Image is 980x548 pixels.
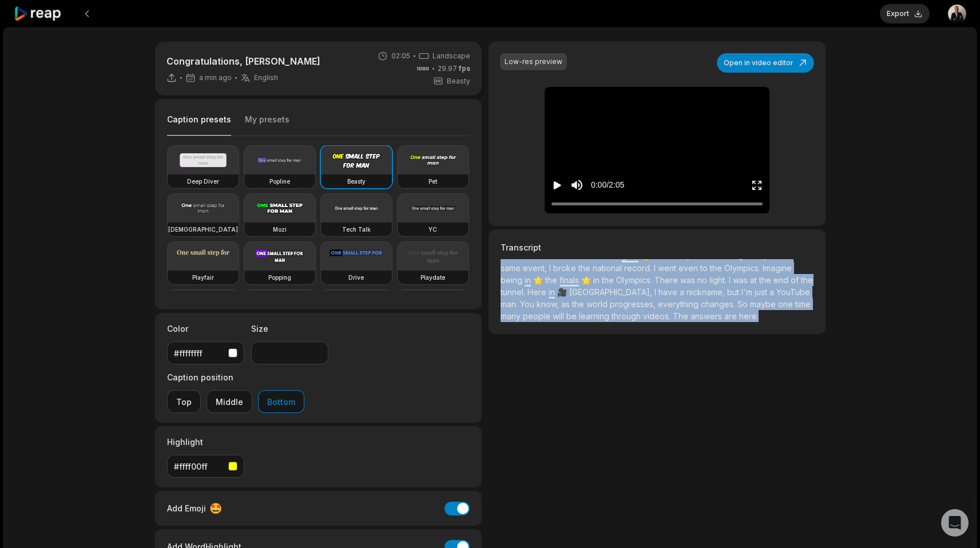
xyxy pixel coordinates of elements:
[167,341,244,364] button: #ffffffff
[420,273,445,282] h3: Playdate
[578,263,593,273] span: the
[167,114,231,136] button: Caption presets
[560,275,581,285] span: finals
[428,225,437,234] h3: YC
[438,63,470,74] span: 29.97
[658,299,701,309] span: everything
[724,263,763,273] span: Olympics.
[187,177,219,186] h3: Deep Diver
[773,275,791,285] span: end
[525,275,533,285] span: in
[880,4,930,23] button: Export
[391,51,410,61] span: 02:05
[654,263,658,273] span: I
[680,287,687,297] span: a
[501,241,813,253] h3: Transcript
[501,311,523,321] span: many
[549,287,557,297] span: in
[602,275,616,285] span: the
[549,263,553,273] span: I
[553,263,578,273] span: broke
[268,273,291,282] h3: Popping
[566,311,579,321] span: be
[347,177,366,186] h3: Beasty
[791,275,801,285] span: of
[680,275,697,285] span: was
[624,263,654,273] span: record.
[733,275,750,285] span: was
[447,76,470,86] span: Beasty
[167,390,201,413] button: Top
[254,73,278,82] span: English
[658,263,679,273] span: went
[251,323,328,335] label: Size
[759,275,773,285] span: the
[654,287,658,297] span: I
[643,311,673,321] span: videos.
[673,311,691,321] span: The
[591,179,624,191] div: 0:00 / 2:05
[428,177,437,186] h3: Pet
[729,275,733,285] span: I
[763,263,792,273] span: Imagine
[258,390,304,413] button: Bottom
[168,225,238,234] h3: [DEMOGRAPHIC_DATA]
[593,275,602,285] span: in
[679,263,700,273] span: even
[570,178,584,192] button: Mute sound
[586,299,610,309] span: world
[192,273,214,282] h3: Playfair
[167,323,244,335] label: Color
[553,311,566,321] span: will
[166,54,320,68] p: Congratulations, [PERSON_NAME]
[612,311,643,321] span: through
[751,174,763,196] button: Enter Fullscreen
[167,502,206,514] span: Add Emoji
[941,509,969,537] div: Open Intercom Messenger
[717,53,814,73] button: Open in video editor
[776,287,810,297] span: YouTube
[459,64,470,73] span: fps
[769,287,776,297] span: a
[572,299,586,309] span: the
[523,263,549,273] span: event,
[727,287,741,297] span: but
[737,299,750,309] span: So
[501,275,525,285] span: being
[801,275,813,285] span: the
[269,177,290,186] h3: Popline
[348,273,364,282] h3: Drive
[501,263,523,273] span: same
[579,311,612,321] span: learning
[527,287,549,297] span: Here
[273,225,287,234] h3: Mozi
[342,225,371,234] h3: Tech Talk
[209,501,222,516] span: 🤩
[709,275,729,285] span: light.
[724,311,739,321] span: are
[520,299,537,309] span: You
[552,174,563,196] button: Play video
[741,287,755,297] span: I'm
[739,311,759,321] span: here.
[523,311,553,321] span: people
[778,299,795,309] span: one
[501,259,813,331] p: 🏅 🥇 🏃‍♂️ 🏃‍♂️ 🥇 🌟 🌟 🎥
[700,263,710,273] span: to
[701,299,737,309] span: changes.
[750,299,778,309] span: maybe
[199,73,232,82] span: a min ago
[610,299,658,309] span: progresses,
[174,347,224,359] div: #ffffffff
[593,263,624,273] span: national
[561,299,572,309] span: as
[691,311,724,321] span: answers
[750,275,759,285] span: at
[658,287,680,297] span: have
[687,287,727,297] span: nickname,
[616,275,654,285] span: Olympics.
[501,299,520,309] span: man.
[207,390,252,413] button: Middle
[545,275,560,285] span: the
[654,275,680,285] span: There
